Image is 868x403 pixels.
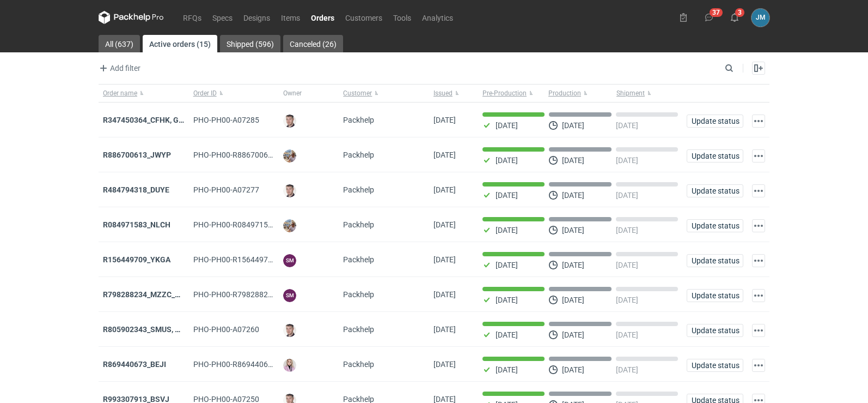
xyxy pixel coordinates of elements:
span: Packhelp [343,185,374,194]
button: Actions [752,359,765,372]
a: R156449709_YKGA [103,255,170,264]
span: Shipment [616,89,645,98]
img: Maciej Sikora [283,324,296,337]
button: Production [546,85,614,102]
a: R084971583_NLCH [103,220,170,229]
img: Klaudia Wiśniewska [283,359,296,372]
button: Add filter [96,62,141,75]
p: [DATE] [496,365,518,374]
button: Update status [687,289,743,302]
span: 25/09/2025 [433,151,456,159]
a: Items [276,11,305,24]
span: PHO-PH00-R798288234_MZZC_YZOD [193,290,322,299]
p: [DATE] [562,226,584,234]
span: Order ID [193,89,217,98]
span: PHO-PH00-R886700613_JWYP [193,151,300,159]
span: Packhelp [343,290,374,299]
p: [DATE] [496,226,518,234]
p: [DATE] [562,261,584,269]
span: Add filter [97,62,140,75]
span: Customer [343,89,372,98]
span: PHO-PH00-A07260 [193,325,259,334]
button: Actions [752,254,765,267]
a: R805902343_SMUS, XBDT [103,325,194,334]
button: Actions [752,149,765,163]
p: [DATE] [496,121,518,130]
p: [DATE] [616,191,638,200]
span: Update status [692,327,738,334]
button: Actions [752,324,765,337]
span: Update status [692,152,738,160]
span: PHO-PH00-A07277 [193,185,259,194]
figcaption: SM [283,289,296,302]
span: Update status [692,292,738,299]
span: Update status [692,117,738,125]
p: [DATE] [616,296,638,304]
strong: R886700613_JWYP [103,151,171,159]
a: RFQs [178,11,207,24]
button: Order name [99,85,189,102]
p: [DATE] [616,121,638,130]
button: Update status [687,149,743,163]
span: PHO-PH00-R869440673_BEJI [193,360,296,369]
input: Search [723,62,757,75]
span: Packhelp [343,325,374,334]
a: All (637) [99,35,140,52]
strong: R484794318_DUYE [103,185,169,194]
p: [DATE] [562,121,584,130]
button: Issued [429,85,478,102]
a: Orders [305,11,340,24]
figcaption: SM [283,254,296,267]
button: JM [751,9,769,27]
a: Specs [207,11,238,24]
button: Order ID [189,85,279,102]
p: [DATE] [616,156,638,165]
button: Update status [687,184,743,197]
span: Update status [692,222,738,230]
strong: R869440673_BEJI [103,360,166,369]
button: Update status [687,219,743,232]
span: Update status [692,187,738,195]
a: Canceled (26) [283,35,343,52]
p: [DATE] [616,261,638,269]
button: Update status [687,359,743,372]
span: Packhelp [343,116,374,124]
p: [DATE] [562,330,584,339]
button: Shipment [614,85,682,102]
p: [DATE] [496,261,518,269]
a: Designs [238,11,276,24]
button: Update status [687,254,743,267]
p: [DATE] [562,365,584,374]
button: Update status [687,115,743,128]
a: Shipped (596) [220,35,280,52]
span: Issued [433,89,453,98]
span: 24/09/2025 [433,185,456,194]
a: Tools [388,11,417,24]
img: Maciej Sikora [283,115,296,128]
a: Customers [340,11,388,24]
img: Maciej Sikora [283,184,296,197]
span: 19/09/2025 [433,360,456,369]
img: Michał Palasek [283,219,296,232]
p: [DATE] [562,156,584,165]
p: [DATE] [616,330,638,339]
a: Active orders (15) [143,35,217,52]
a: R347450364_CFHK, GKSJ [103,116,193,124]
span: PHO-PH00-A07285 [193,116,259,124]
button: Pre-Production [478,85,546,102]
p: [DATE] [562,191,584,200]
span: Pre-Production [482,89,527,98]
p: [DATE] [616,365,638,374]
span: 24/09/2025 [433,220,456,229]
button: Actions [752,115,765,128]
span: Update status [692,362,738,369]
strong: R798288234_MZZC_YZOD [103,290,195,299]
span: 23/09/2025 [433,255,456,264]
span: Packhelp [343,151,374,159]
span: Update status [692,257,738,264]
button: Customer [339,85,429,102]
button: Update status [687,324,743,337]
